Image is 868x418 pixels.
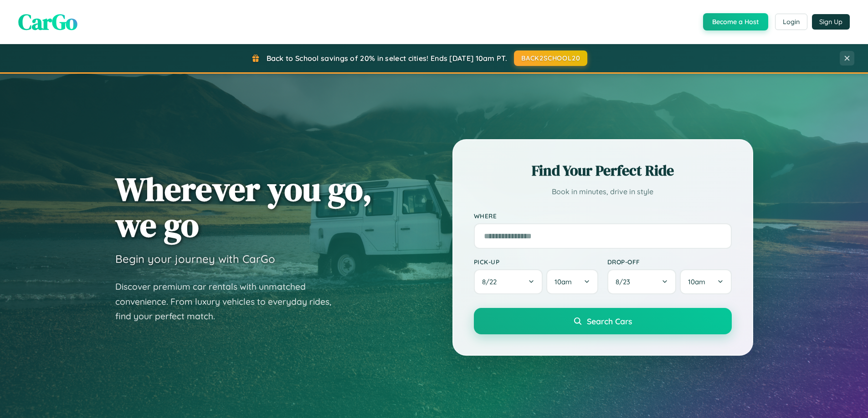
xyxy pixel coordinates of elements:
span: Search Cars [587,316,632,326]
p: Discover premium car rentals with unmatched convenience. From luxury vehicles to everyday rides, ... [115,279,343,324]
button: 8/22 [474,269,543,294]
span: 10am [555,277,572,286]
label: Pick-up [474,258,598,266]
button: Become a Host [703,13,768,30]
h1: Wherever you go, we go [115,171,372,243]
button: Login [775,14,807,30]
button: BACK2SCHOOL20 [514,50,587,66]
span: Back to School savings of 20% in select cities! Ends [DATE] 10am PT. [267,54,507,63]
button: 10am [546,269,598,294]
button: 10am [680,269,731,294]
span: 8 / 23 [616,277,635,286]
p: Book in minutes, drive in style [474,185,732,198]
button: Search Cars [474,308,732,334]
span: 8 / 22 [482,277,501,286]
button: 8/23 [607,269,677,294]
span: 10am [688,277,705,286]
h2: Find Your Perfect Ride [474,161,732,181]
span: CarGo [18,7,77,37]
button: Sign Up [812,14,850,30]
label: Drop-off [607,258,732,266]
label: Where [474,212,732,220]
h3: Begin your journey with CarGo [115,252,275,266]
